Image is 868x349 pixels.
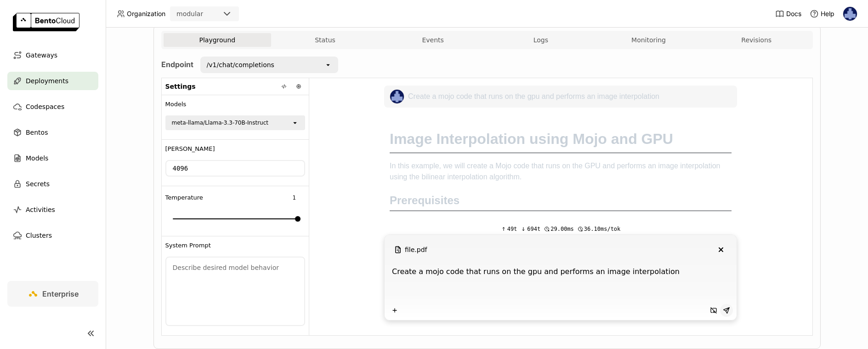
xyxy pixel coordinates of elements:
[391,307,398,314] svg: Plus
[165,145,215,153] span: [PERSON_NAME]
[204,10,205,19] input: Selected modular.
[26,178,50,189] span: Secrets
[584,223,620,235] span: 36.10ms/tok
[810,9,834,18] div: Help
[162,78,309,95] div: Settings
[7,46,98,64] a: Gateways
[405,246,712,253] span: file.pdf
[161,60,193,69] strong: Endpoint
[172,118,269,127] div: meta-llama/Llama-3.3-70B-Instruct
[291,119,299,126] svg: open
[284,192,305,203] input: Temperature
[390,160,732,183] p: In this example, we will create a Mojo code that runs on the GPU and performs an image interpolat...
[7,175,98,193] a: Secrets
[26,127,48,138] span: Bentos
[390,131,673,147] strong: Image Interpolation using Mojo and GPU
[26,75,68,86] span: Deployments
[7,72,98,90] a: Deployments
[786,10,801,18] span: Docs
[127,10,165,18] span: Organization
[7,97,98,116] a: Codespaces
[533,36,548,44] span: Logs
[13,13,79,31] img: logo
[26,101,64,112] span: Codespaces
[165,194,203,201] span: Temperature
[7,226,98,245] a: Clusters
[715,244,726,255] svg: Delete
[26,204,55,215] span: Activities
[7,149,98,167] a: Models
[26,50,57,61] span: Gateways
[42,289,79,298] span: Enterprise
[390,194,460,206] strong: Prerequisites
[26,153,48,164] span: Models
[165,101,187,108] span: Models
[821,10,834,18] span: Help
[207,60,274,69] div: /v1/chat/completions
[595,33,703,47] button: Monitoring
[324,61,332,69] svg: open
[176,9,203,18] div: modular
[271,33,379,47] button: Status
[7,281,98,307] a: Enterprise
[7,200,98,219] a: Activities
[775,9,801,18] a: Docs
[164,33,272,47] button: Playground
[408,91,659,102] p: Create a mojo code that runs on the gpu and performs an image interpolation
[26,230,52,241] span: Clusters
[379,33,487,47] button: Events
[275,60,276,69] input: Selected /v1/chat/completions.
[390,90,404,103] img: Mostafa Hagog
[527,223,540,235] span: 694t
[7,123,98,142] a: Bentos
[550,223,574,235] span: 29.00ms
[703,33,811,47] button: Revisions
[507,223,517,235] span: 49t
[165,242,211,249] span: System Prompt
[843,7,857,21] img: Mostafa Hagog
